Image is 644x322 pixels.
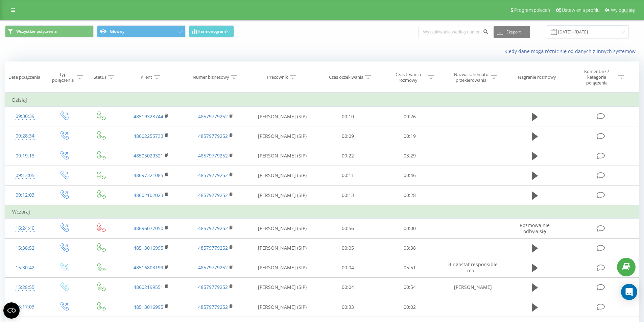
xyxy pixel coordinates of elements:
[317,126,379,146] td: 00:09
[379,166,441,185] td: 00:46
[198,133,228,139] a: 48579779252
[448,261,498,274] span: Ringostat responsible ma...
[134,133,163,139] a: 48602255733
[134,192,163,198] a: 48602102023
[3,302,20,319] button: Open CMP widget
[97,25,186,38] button: Główny
[12,281,38,294] div: 15:28:55
[379,219,441,238] td: 00:00
[8,74,40,80] div: Data połączenia
[440,277,505,297] td: [PERSON_NAME]
[379,258,441,277] td: 05:51
[514,7,550,13] span: Program poleceń
[248,107,317,126] td: [PERSON_NAME] (SIP)
[577,69,617,86] div: Komentarz / kategoria połączenia
[518,74,556,80] div: Nagranie rozmowy
[248,297,317,317] td: [PERSON_NAME] (SIP)
[134,284,163,290] a: 48602199551
[317,166,379,185] td: 00:11
[248,146,317,166] td: [PERSON_NAME] (SIP)
[12,110,38,123] div: 09:30:39
[379,277,441,297] td: 00:54
[379,146,441,166] td: 03:29
[134,245,163,251] a: 48513016995
[12,222,38,235] div: 16:24:40
[5,93,639,107] td: Dzisiaj
[5,205,639,219] td: Wczoraj
[562,7,600,13] span: Ustawienia profilu
[379,107,441,126] td: 00:26
[198,113,228,120] a: 48579779252
[248,126,317,146] td: [PERSON_NAME] (SIP)
[197,29,226,34] span: Harmonogram
[390,72,426,83] div: Czas trwania rozmowy
[317,107,379,126] td: 00:10
[248,219,317,238] td: [PERSON_NAME] (SIP)
[134,304,163,310] a: 48513016995
[134,113,163,120] a: 48519328744
[5,25,94,38] button: Wszystkie połączenia
[134,152,163,159] a: 48505029321
[198,172,228,178] a: 48579779252
[12,300,38,314] div: 15:17:03
[317,185,379,205] td: 00:13
[189,25,234,38] button: Harmonogram
[51,72,75,83] div: Typ połączenia
[12,189,38,202] div: 09:12:03
[16,29,57,34] span: Wszystkie połączenia
[12,242,38,255] div: 15:36:52
[198,304,228,310] a: 48579779252
[12,129,38,143] div: 09:28:34
[317,238,379,258] td: 00:05
[248,258,317,277] td: [PERSON_NAME] (SIP)
[248,277,317,297] td: [PERSON_NAME] (SIP)
[379,297,441,317] td: 00:02
[611,7,635,13] span: Wyloguj się
[193,74,229,80] div: Numer biznesowy
[379,185,441,205] td: 00:28
[134,264,163,271] a: 48516803199
[329,74,363,80] div: Czas oczekiwania
[134,172,163,178] a: 48697321085
[267,74,288,80] div: Pracownik
[198,225,228,231] a: 48579779252
[248,185,317,205] td: [PERSON_NAME] (SIP)
[94,74,106,80] div: Status
[198,152,228,159] a: 48579779252
[248,238,317,258] td: [PERSON_NAME] (SIP)
[141,74,152,80] div: Klient
[317,258,379,277] td: 00:04
[317,146,379,166] td: 00:22
[504,48,639,54] a: Kiedy dane mogą różnić się od danych z innych systemów
[248,166,317,185] td: [PERSON_NAME] (SIP)
[198,284,228,290] a: 48579779252
[453,72,489,83] div: Nazwa schematu przekierowania
[12,261,38,274] div: 15:30:42
[379,238,441,258] td: 03:38
[621,284,637,300] div: Open Intercom Messenger
[419,26,490,38] input: Wyszukiwanie według numeru
[520,222,550,234] span: Rozmowa nie odbyła się
[317,219,379,238] td: 00:56
[134,225,163,231] a: 48696077050
[317,277,379,297] td: 00:04
[317,297,379,317] td: 00:33
[12,149,38,163] div: 09:19:13
[494,26,530,38] button: Eksport
[198,245,228,251] a: 48579779252
[198,192,228,198] a: 48579779252
[12,169,38,182] div: 09:13:05
[198,264,228,271] a: 48579779252
[379,126,441,146] td: 00:19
